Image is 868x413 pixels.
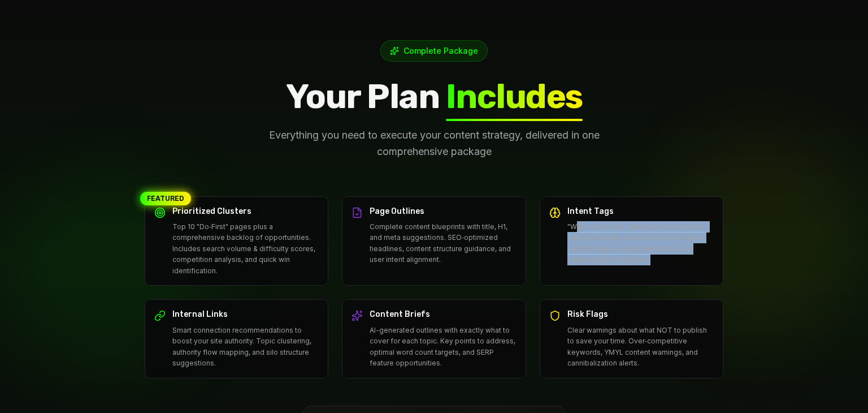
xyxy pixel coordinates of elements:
[403,45,478,57] span: Complete Package
[140,192,191,205] div: FEATURED
[567,325,714,369] p: Clear warnings about what NOT to publish to save your time. Over‑competitive keywords, YMYL conte...
[172,325,319,369] p: Smart connection recommendations to boost your site authority. Topic clustering, authority flow m...
[370,325,516,369] p: AI-generated outlines with exactly what to cover for each topic. Key points to address, optimal w...
[567,309,714,320] h3: Risk Flags
[244,127,624,160] p: Everything you need to execute your content strategy, delivered in one comprehensive package
[370,221,516,265] p: Complete content blueprints with title, H1, and meta suggestions. SEO‑optimized headlines, conten...
[370,309,516,320] h3: Content Briefs
[145,75,723,118] h2: Your Plan
[172,206,319,217] h3: Prioritized Clusters
[172,221,319,277] p: Top 10 "Do‑First" pages plus a comprehensive backlog of opportunities. Includes search volume & d...
[172,309,319,320] h3: Internal Links
[567,206,714,217] h3: Intent Tags
[446,76,583,117] span: Includes
[567,221,714,265] p: "Why this will win" strategic notes for each keyword cluster. Searcher intent analysis, content a...
[370,206,516,217] h3: Page Outlines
